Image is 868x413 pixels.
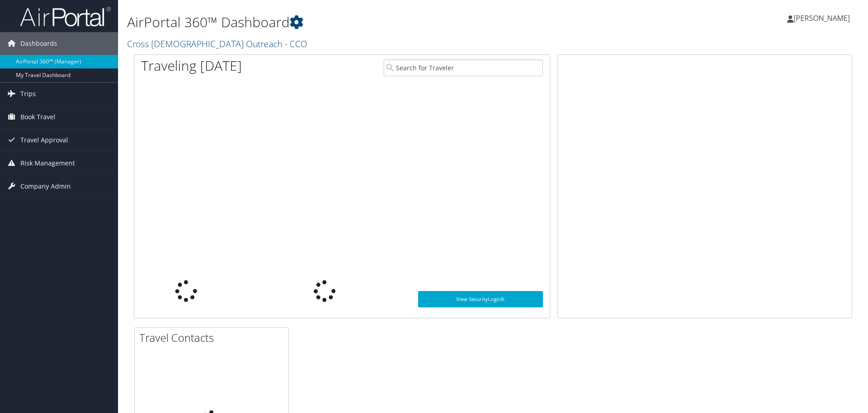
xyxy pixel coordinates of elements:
[20,106,55,128] span: Book Travel
[139,330,288,345] h2: Travel Contacts
[794,13,850,23] span: [PERSON_NAME]
[141,56,242,75] h1: Traveling [DATE]
[384,59,543,76] input: Search for Traveler
[127,13,615,32] h1: AirPortal 360™ Dashboard
[787,5,859,32] a: [PERSON_NAME]
[20,6,111,27] img: airportal-logo.png
[20,83,36,105] span: Trips
[20,152,75,175] span: Risk Management
[127,38,310,50] a: Cross [DEMOGRAPHIC_DATA] Outreach - CCO
[20,32,57,55] span: Dashboards
[418,291,543,307] a: View SecurityLogic®
[20,129,68,151] span: Travel Approval
[20,175,71,198] span: Company Admin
